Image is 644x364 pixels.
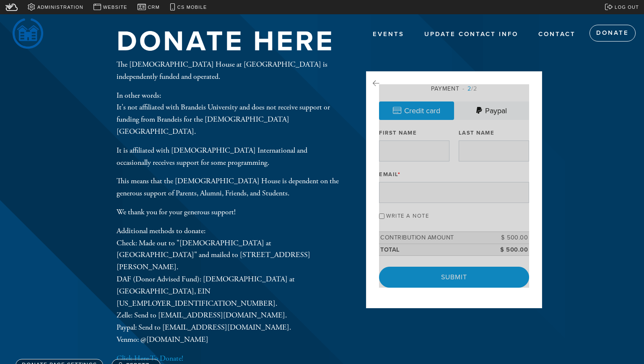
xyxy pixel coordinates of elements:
[117,90,339,138] p: In other words: It's not affiliated with Brandeis University and does not receive support or fund...
[177,4,207,11] span: CS Mobile
[103,4,127,11] span: Website
[532,26,582,42] a: Contact
[418,26,525,42] a: Update Contact Info
[117,145,339,169] p: It is affiliated with [DEMOGRAPHIC_DATA] International and occasionally receives support for some...
[117,206,339,218] p: We thank you for your generous support!
[117,225,339,346] p: Additional methods to donate: Check: Made out to "[DEMOGRAPHIC_DATA] at [GEOGRAPHIC_DATA]" and ma...
[13,18,43,49] img: LOGO1-removebg-preview.png
[615,4,639,11] span: Log out
[366,26,410,42] a: Events
[148,4,160,11] span: CRM
[117,175,339,200] p: This means that the [DEMOGRAPHIC_DATA] House is dependent on the generous support of Parents, Alu...
[37,4,83,11] span: Administration
[117,59,339,83] p: The [DEMOGRAPHIC_DATA] House at [GEOGRAPHIC_DATA] is independently funded and operated.
[589,25,636,42] a: Donate
[117,354,183,363] a: Click Here To Donate!
[117,28,335,55] h1: Donate Here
